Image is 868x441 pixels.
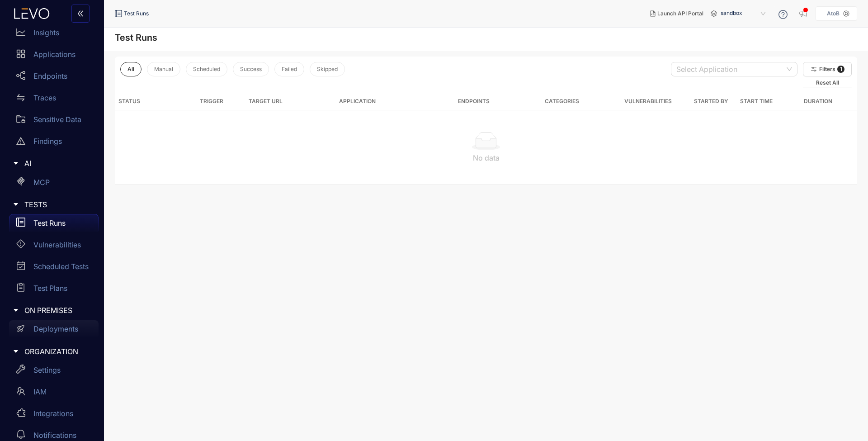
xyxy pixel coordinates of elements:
[33,72,67,80] p: Endpoints
[33,137,62,145] p: Findings
[9,214,99,236] a: Test Runs
[516,93,607,110] th: Categories
[33,325,78,333] p: Deployments
[33,178,50,186] p: MCP
[186,62,227,76] button: Scheduled
[193,66,220,72] span: Scheduled
[803,78,852,87] button: Reset All
[16,93,25,102] span: swap
[657,10,703,17] span: Launch API Portal
[115,93,178,110] th: Status
[643,6,711,21] button: Launch API Portal
[33,28,59,37] p: Insights
[9,361,99,383] a: Settings
[317,66,338,72] span: Skipped
[240,66,262,72] span: Success
[9,279,99,301] a: Test Plans
[9,110,99,132] a: Sensitive Data
[33,409,73,417] p: Integrations
[24,200,91,209] span: TESTS
[282,66,297,72] span: Failed
[274,62,304,76] button: Failed
[33,388,47,396] p: IAM
[310,62,345,76] button: Skipped
[24,347,91,356] span: ORGANIZATION
[9,173,99,195] a: MCP
[16,137,25,146] span: warning
[233,62,269,76] button: Success
[9,236,99,257] a: Vulnerabilities
[5,301,99,320] div: ON PREMISES
[115,32,157,43] h4: Test Runs
[154,66,173,72] span: Manual
[33,366,61,374] p: Settings
[147,62,180,76] button: Manual
[24,159,91,167] span: AI
[819,66,835,72] span: Filters
[77,10,84,18] span: double-left
[607,93,689,110] th: Vulnerabilities
[122,154,850,162] div: No data
[24,306,91,314] span: ON PREMISES
[5,195,99,214] div: TESTS
[734,93,779,110] th: Start Time
[33,431,76,439] p: Notifications
[837,66,844,73] span: 1
[335,93,431,110] th: Application
[13,160,19,166] span: caret-right
[127,66,134,72] span: All
[431,93,516,110] th: Endpoints
[689,93,734,110] th: Started By
[13,348,19,355] span: caret-right
[33,115,81,123] p: Sensitive Data
[33,241,81,249] p: Vulnerabilities
[245,93,335,110] th: Target URL
[721,6,768,21] span: sandbox
[779,93,857,110] th: Duration
[71,5,90,23] button: double-left
[124,10,149,17] span: Test Runs
[9,89,99,110] a: Traces
[9,24,99,45] a: Insights
[13,201,19,208] span: caret-right
[33,94,56,102] p: Traces
[33,50,75,58] p: Applications
[816,80,839,86] span: Reset All
[9,320,99,342] a: Deployments
[827,10,840,17] p: AtoB
[9,45,99,67] a: Applications
[5,154,99,173] div: AI
[9,257,99,279] a: Scheduled Tests
[33,262,89,270] p: Scheduled Tests
[120,62,142,76] button: All
[16,387,25,396] span: team
[33,219,66,227] p: Test Runs
[9,404,99,426] a: Integrations
[13,307,19,313] span: caret-right
[33,284,67,292] p: Test Plans
[5,342,99,361] div: ORGANIZATION
[9,132,99,154] a: Findings
[803,62,852,76] button: Filters1
[9,67,99,89] a: Endpoints
[178,93,245,110] th: Trigger
[9,383,99,404] a: IAM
